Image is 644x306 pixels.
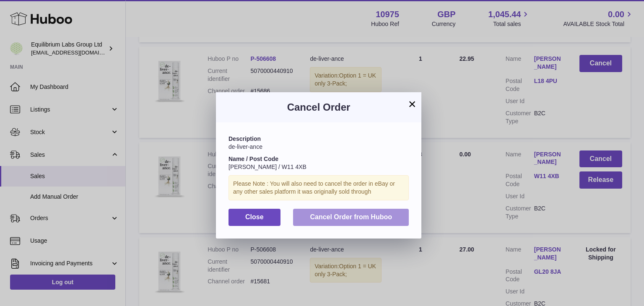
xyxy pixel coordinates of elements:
[229,163,306,170] span: [PERSON_NAME] / W11 4XB
[407,99,417,109] button: ×
[229,135,261,142] strong: Description
[245,213,264,220] span: Close
[310,213,392,220] span: Cancel Order from Huboo
[229,175,409,200] div: Please Note : You will also need to cancel the order in eBay or any other sales platform it was o...
[293,209,409,226] button: Cancel Order from Huboo
[229,209,280,226] button: Close
[229,156,278,162] strong: Name / Post Code
[229,143,262,150] span: de-liver-ance
[229,101,409,114] h3: Cancel Order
